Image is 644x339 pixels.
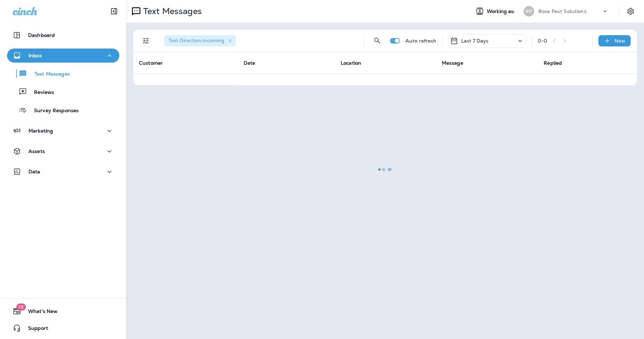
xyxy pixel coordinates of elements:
[7,84,119,99] button: Reviews
[21,308,58,317] span: What's New
[28,169,40,174] p: Data
[7,144,119,158] button: Assets
[7,66,119,81] button: Text Messages
[28,53,42,58] p: Inbox
[27,108,79,114] p: Survey Responses
[615,38,625,44] p: New
[16,303,26,311] span: 19
[7,49,119,63] button: Inbox
[27,89,54,96] p: Reviews
[104,4,124,18] button: Collapse Sidebar
[28,128,53,134] p: Marketing
[7,304,119,318] button: 19What's New
[7,165,119,179] button: Data
[28,148,45,154] p: Assets
[7,321,119,335] button: Support
[7,103,119,117] button: Survey Responses
[7,28,119,42] button: Dashboard
[7,124,119,138] button: Marketing
[21,325,48,334] span: Support
[27,71,70,78] p: Text Messages
[28,32,55,38] p: Dashboard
